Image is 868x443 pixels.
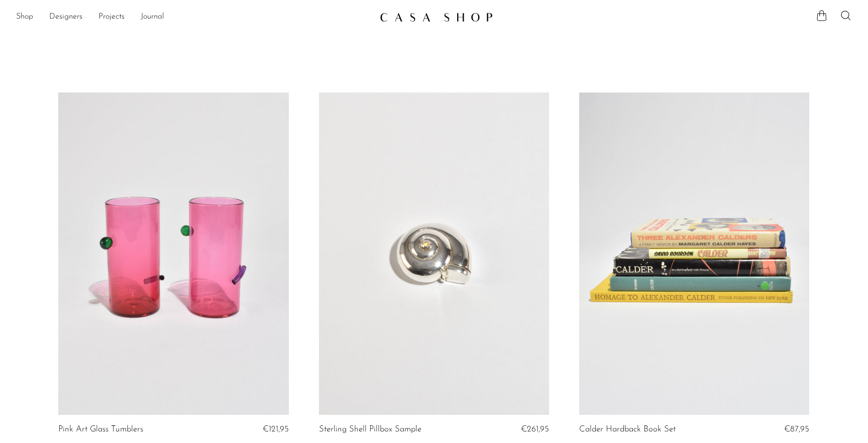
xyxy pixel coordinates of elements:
span: €261,95 [521,425,549,433]
span: €121,95 [263,425,289,433]
nav: Desktop navigation [16,9,372,26]
a: Shop [16,11,33,24]
a: Journal [141,11,164,24]
a: Projects [98,11,125,24]
ul: NEW HEADER MENU [16,9,372,26]
a: Designers [49,11,82,24]
a: Pink Art Glass Tumblers [58,425,143,434]
span: €87,95 [784,425,809,433]
a: Calder Hardback Book Set [579,425,676,434]
a: Sterling Shell Pillbox Sample [319,425,421,434]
